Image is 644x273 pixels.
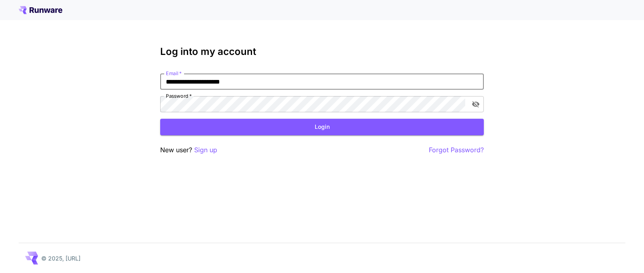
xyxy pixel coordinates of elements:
h3: Log into my account [160,46,484,57]
label: Password [166,92,192,99]
p: New user? [160,145,217,155]
button: Login [160,119,484,135]
button: toggle password visibility [468,97,483,111]
label: Email [166,70,182,77]
p: © 2025, [URL] [41,254,80,262]
button: Forgot Password? [429,145,484,155]
button: Sign up [194,145,217,155]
